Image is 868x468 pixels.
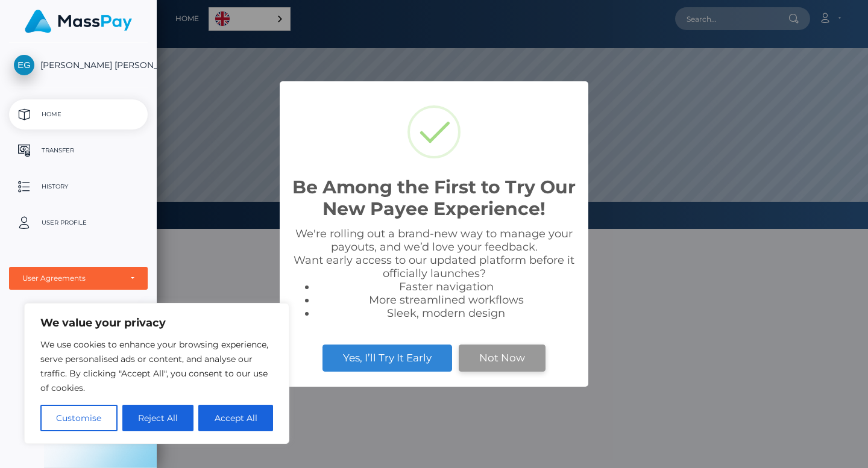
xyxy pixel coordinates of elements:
[459,345,546,371] button: Not Now
[292,176,576,220] h2: Be Among the First to Try Our New Payee Experience!
[292,227,576,320] div: We're rolling out a brand-new way to manage your payouts, and we’d love your feedback. Want early...
[9,267,148,290] button: User Agreements
[316,293,576,307] li: More streamlined workflows
[316,307,576,320] li: Sleek, modern design
[14,214,143,232] p: User Profile
[122,405,194,431] button: Reject All
[14,105,143,123] p: Home
[40,405,118,431] button: Customise
[22,273,121,283] div: User Agreements
[25,10,132,33] img: MassPay
[316,280,576,293] li: Faster navigation
[24,303,289,444] div: We value your privacy
[40,316,273,330] p: We value your privacy
[14,142,143,160] p: Transfer
[40,337,273,395] p: We use cookies to enhance your browsing experience, serve personalised ads or content, and analys...
[9,60,148,70] span: [PERSON_NAME] [PERSON_NAME]
[198,405,273,431] button: Accept All
[322,345,452,371] button: Yes, I’ll Try It Early
[14,178,143,196] p: History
